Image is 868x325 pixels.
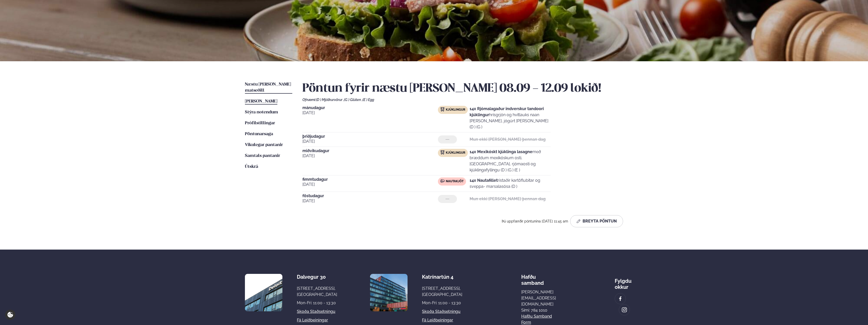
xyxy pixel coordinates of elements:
span: [DATE] [302,138,438,145]
span: (E ) Egg [362,98,374,102]
strong: 14x Nautafillet [470,178,498,183]
button: Breyta Pöntun [570,215,623,227]
div: Dalvegur 30 [297,274,337,280]
span: Vikulegar pantanir [245,143,283,147]
div: Fylgdu okkur [615,274,631,290]
span: Næstu [PERSON_NAME] matseðill [245,82,291,93]
a: Næstu [PERSON_NAME] matseðill [245,82,292,94]
span: --- [446,197,449,201]
span: Nautakjöt [446,179,464,184]
span: Hafðu samband [521,270,544,286]
div: Ofnæmi: [302,98,623,102]
span: Pöntunarsaga [245,132,273,136]
a: Skoða staðsetningu [297,309,335,315]
span: Prófílstillingar [245,121,275,125]
strong: Mun ekki [PERSON_NAME] þennan dag [470,137,546,142]
img: chicken.svg [440,150,445,154]
div: Katrínartún 4 [422,274,462,280]
span: þriðjudagur [302,134,438,138]
a: Samtals pantanir [245,153,280,159]
a: image alt [619,304,630,315]
strong: Mun ekki [PERSON_NAME] þennan dag [470,196,546,201]
p: hrísgrjón og hvítlauks naan [PERSON_NAME], jógúrt [PERSON_NAME] (D ) (G ) [470,106,551,130]
h2: Pöntun fyrir næstu [PERSON_NAME] 08.09 - 12.09 lokið! [302,82,623,96]
span: [DATE] [302,153,438,159]
a: [PERSON_NAME][EMAIL_ADDRESS][DOMAIN_NAME] [521,289,556,307]
span: (G ) Glúten , [344,98,362,102]
span: mánudagur [302,106,438,110]
span: Kjúklingur [446,108,465,112]
div: Mon-Fri: 11:00 - 13:30 [422,300,462,306]
span: Stýra notendum [245,110,278,114]
span: --- [446,137,449,141]
img: image alt [245,274,282,311]
div: Mon-Fri: 11:00 - 13:30 [297,300,337,306]
img: image alt [622,307,627,313]
span: [DATE] [302,198,438,204]
div: [STREET_ADDRESS], [GEOGRAPHIC_DATA] [297,286,337,298]
a: Skoða staðsetningu [422,309,460,315]
a: Fá leiðbeiningar [297,317,328,323]
span: fimmtudagur [302,177,438,181]
a: Vikulegar pantanir [245,142,283,148]
a: Pöntunarsaga [245,131,273,137]
span: (D ) Mjólkurvörur , [316,98,344,102]
a: Útskrá [245,164,258,170]
img: beef.svg [440,179,445,183]
div: [STREET_ADDRESS], [GEOGRAPHIC_DATA] [422,286,462,298]
p: Sími: 784 1010 [521,307,556,313]
a: Prófílstillingar [245,120,275,126]
span: föstudagur [302,194,438,198]
a: Cookie settings [5,310,15,320]
span: Þú uppfærðir pöntunina [DATE] 11:45 am [502,219,568,223]
strong: 14x Mexikóskt kjúklinga lasagne [470,149,532,154]
img: chicken.svg [440,107,445,111]
span: miðvikudagur [302,149,438,153]
a: Fá leiðbeiningar [422,317,453,323]
p: ristaðir kartöflubitar og sveppa- marsalasósa (D ) [470,177,551,190]
strong: 14x Rjómalagaður indverskur tandoori kjúklingur [470,106,544,117]
span: [DATE] [302,110,438,116]
img: image alt [370,274,408,311]
img: image alt [618,296,623,302]
a: image alt [615,293,626,304]
span: Útskrá [245,165,258,169]
span: Samtals pantanir [245,154,280,158]
p: með bræddum mexíkóskum osti, [GEOGRAPHIC_DATA], rjómaosti og kjúklingafyllingu (D ) (G ) (E ) [470,149,551,173]
a: Stýra notendum [245,109,278,115]
span: Kjúklingur [446,151,465,155]
span: [DATE] [302,181,438,188]
span: [PERSON_NAME] [245,99,277,104]
a: [PERSON_NAME] [245,98,277,105]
